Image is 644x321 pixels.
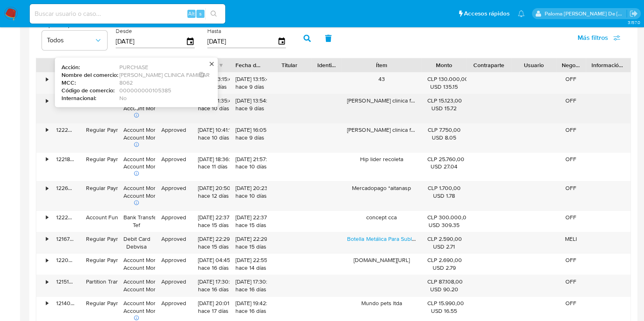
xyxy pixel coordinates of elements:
[545,10,627,17] p: paloma.falcondesoto@mercadolibre.cl
[30,9,225,19] input: Buscar usuario o caso...
[627,19,640,26] span: 3.157.0
[518,10,525,17] a: Notificaciones
[199,10,202,17] span: s
[629,9,638,18] a: Salir
[464,9,510,18] span: Accesos rápidos
[188,10,195,17] span: Alt
[205,8,222,20] button: search-icon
